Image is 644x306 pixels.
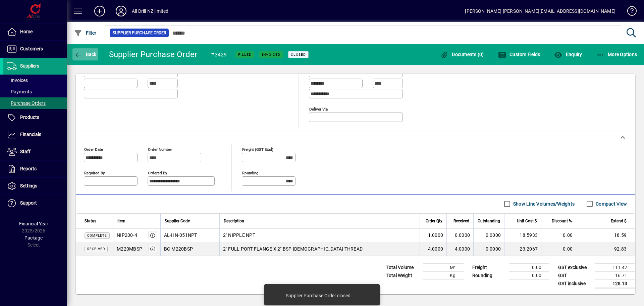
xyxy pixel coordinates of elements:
[595,279,635,288] td: 128.13
[110,5,132,17] button: Profile
[595,48,639,60] button: More Options
[223,246,363,252] span: 2" FULL PORT FLANGE X 2" BSP [DEMOGRAPHIC_DATA] THREAD
[420,242,446,256] td: 4.0000
[7,100,46,106] span: Purchase Orders
[3,109,67,126] a: Products
[286,292,352,299] div: Supplier Purchase Order closed.
[224,217,244,225] span: Description
[117,217,125,225] span: Item
[469,271,509,279] td: Rounding
[383,263,423,271] td: Total Volume
[3,178,67,194] a: Settings
[512,201,575,207] label: Show Line Volumes/Weights
[465,6,615,16] div: [PERSON_NAME] [PERSON_NAME][EMAIL_ADDRESS][DOMAIN_NAME]
[309,106,328,111] mat-label: Deliver via
[67,48,104,60] app-page-header-button: Back
[72,48,98,60] button: Back
[541,242,576,256] td: 0.00
[517,217,537,225] span: Unit Cost $
[3,161,67,177] a: Reports
[611,217,627,225] span: Extend $
[211,49,227,60] div: #3429
[555,279,595,288] td: GST inclusive
[504,242,541,256] td: 23.2067
[595,271,635,279] td: 16.71
[3,24,67,40] a: Home
[148,170,167,175] mat-label: Ordered by
[74,30,97,36] span: Filter
[3,41,67,57] a: Customers
[423,271,464,279] td: Kg
[446,229,473,242] td: 0.0000
[498,52,540,57] span: Custom Fields
[291,52,306,57] span: Closed
[117,232,137,238] div: NIP200-4
[20,200,37,206] span: Support
[576,242,635,256] td: 92.83
[20,29,33,34] span: Home
[20,149,31,154] span: Staff
[595,263,635,271] td: 111.42
[20,63,39,69] span: Suppliers
[19,221,48,226] span: Financial Year
[113,30,166,36] span: Supplier Purchase Order
[3,75,67,86] a: Invoices
[3,97,67,109] a: Purchase Orders
[3,143,67,160] a: Staff
[473,242,504,256] td: 0.0000
[3,126,67,143] a: Financials
[160,242,219,256] td: BC-M220BSP
[7,78,28,83] span: Invoices
[84,147,103,151] mat-label: Order date
[20,46,43,51] span: Customers
[552,48,584,60] button: Enquiry
[20,115,39,120] span: Products
[72,27,98,39] button: Filter
[496,48,542,60] button: Custom Fields
[478,217,500,225] span: Outstanding
[223,232,255,238] span: 2" NIPPLE NPT
[20,166,37,171] span: Reports
[238,52,252,57] span: Filled
[469,263,509,271] td: Freight
[439,48,486,60] button: Documents (0)
[552,217,572,225] span: Discount %
[440,52,484,57] span: Documents (0)
[554,52,582,57] span: Enquiry
[87,234,107,237] span: Complete
[596,52,637,57] span: More Options
[423,263,464,271] td: M³
[622,1,636,23] a: Knowledge Base
[504,229,541,242] td: 18.5933
[89,5,110,17] button: Add
[453,217,469,225] span: Received
[3,86,67,97] a: Payments
[87,247,105,251] span: Received
[148,147,172,151] mat-label: Order number
[541,229,576,242] td: 0.00
[84,170,105,175] mat-label: Required by
[132,6,169,16] div: All Drill NZ limited
[446,242,473,256] td: 4.0000
[160,229,219,242] td: AL-HN-051NPT
[242,170,258,175] mat-label: Rounding
[165,217,190,225] span: Supplier Code
[20,132,41,137] span: Financials
[20,183,37,188] span: Settings
[117,246,142,252] div: M220MBSP
[74,52,97,57] span: Back
[473,229,504,242] td: 0.0000
[555,271,595,279] td: GST
[7,89,32,94] span: Payments
[85,217,96,225] span: Status
[509,263,549,271] td: 0.00
[24,235,43,241] span: Package
[509,271,549,279] td: 0.00
[594,201,627,207] label: Compact View
[576,229,635,242] td: 18.59
[3,195,67,212] a: Support
[555,263,595,271] td: GST exclusive
[109,49,198,60] div: Supplier Purchase Order
[262,52,280,57] span: Invoiced
[383,271,423,279] td: Total Weight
